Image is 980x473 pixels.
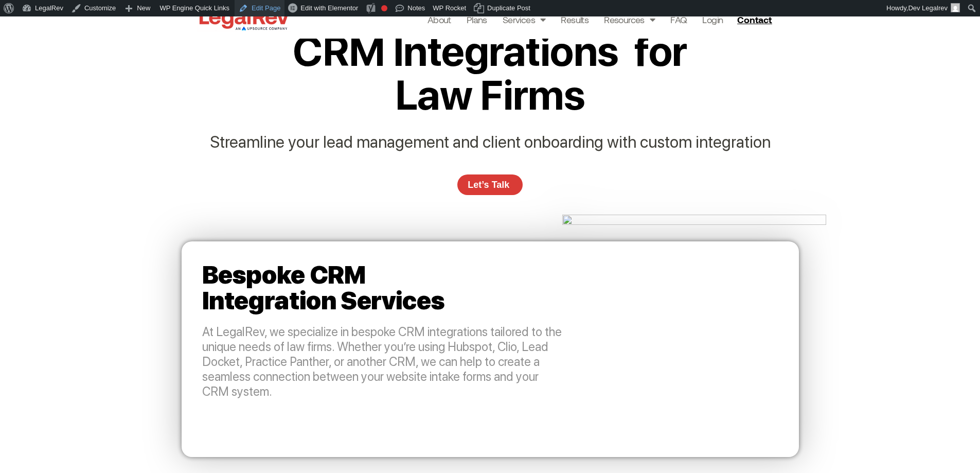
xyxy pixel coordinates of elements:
a: About [427,12,451,27]
a: Services [503,12,546,27]
a: Resources [604,12,655,27]
p: Streamline your lead management and client onboarding with custom integration [182,132,799,152]
span: Dev Legalrev [908,4,948,12]
h2: Bespoke CRM Integration Services [202,262,562,314]
p: At LegalRev, we specialize in bespoke CRM integrations tailored to the unique needs of law firms.... [202,324,562,399]
nav: Menu [427,12,723,27]
span: Let’s Talk [468,180,509,189]
h2: CRM Integrations for Law Firms [283,29,697,117]
a: Results [561,12,589,27]
a: Contact [733,11,778,28]
a: FAQ [670,12,687,27]
a: Let’s Talk [457,174,522,195]
div: Focus keyphrase not set [381,5,387,11]
a: Plans [467,12,487,27]
span: Edit with Elementor [300,4,358,12]
a: Login [702,12,723,27]
span: Contact [737,15,772,24]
